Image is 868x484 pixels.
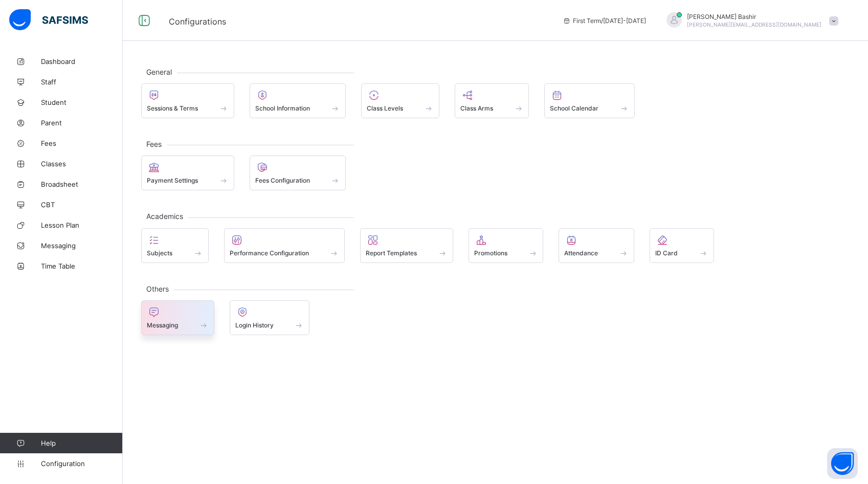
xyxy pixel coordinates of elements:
span: Others [141,284,174,293]
button: Open asap [827,448,858,479]
span: Lesson Plan [41,221,123,229]
span: [PERSON_NAME][EMAIL_ADDRESS][DOMAIN_NAME] [687,21,821,28]
span: Subjects [147,249,172,257]
span: Login History [235,321,274,329]
div: Login History [230,300,310,335]
span: School Calendar [550,104,598,112]
img: safsims [9,9,88,31]
span: Broadsheet [41,180,123,188]
span: School Information [255,104,310,112]
span: Attendance [564,249,598,257]
div: Promotions [469,228,544,263]
span: Time Table [41,262,123,270]
span: Staff [41,78,123,86]
span: Fees [41,139,123,147]
div: Messaging [141,300,214,335]
span: Class Arms [460,104,493,112]
span: Class Levels [367,104,403,112]
span: Payment Settings [147,177,198,184]
div: ID Card [650,228,714,263]
span: Performance Configuration [230,249,309,257]
span: Messaging [147,321,178,329]
div: Report Templates [360,228,453,263]
div: Subjects [141,228,209,263]
span: General [141,68,177,76]
div: Performance Configuration [224,228,345,263]
span: Promotions [474,249,507,257]
span: Dashboard [41,57,123,65]
div: Attendance [559,228,634,263]
div: Sessions & Terms [141,83,234,118]
span: Report Templates [366,249,417,257]
div: Class Arms [455,83,529,118]
div: School Information [250,83,346,118]
span: Student [41,98,123,106]
span: Configuration [41,459,122,468]
div: Payment Settings [141,156,234,190]
span: Help [41,439,122,447]
span: Configurations [169,16,226,27]
div: School Calendar [544,83,635,118]
span: CBT [41,201,123,209]
span: Messaging [41,241,123,250]
span: Parent [41,119,123,127]
span: Academics [141,212,188,221]
span: session/term information [563,17,646,25]
span: [PERSON_NAME] Bashir [687,13,821,20]
span: Fees Configuration [255,177,310,184]
span: Classes [41,160,123,168]
span: Sessions & Terms [147,104,198,112]
span: Fees [141,140,167,148]
div: Fees Configuration [250,156,346,190]
span: ID Card [655,249,678,257]
div: HamidBashir [656,12,843,29]
div: Class Levels [361,83,439,118]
